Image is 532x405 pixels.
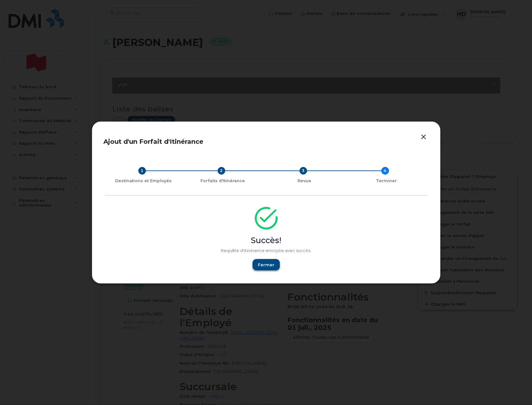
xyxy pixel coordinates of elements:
p: Requête d'itinérance envoyée avec succès. [105,248,427,254]
div: 3 [299,167,307,175]
div: Revue [266,178,343,184]
span: Fermer [258,262,274,268]
div: 1 [138,167,146,175]
span: Ajout d'un Forfait d'Itinérance [103,138,203,145]
div: Destinations et Employés [108,178,179,184]
div: Forfaits d'Itinérance [184,178,261,184]
div: Succès! [105,235,427,246]
button: Fermer [253,259,280,270]
div: 2 [218,167,225,175]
